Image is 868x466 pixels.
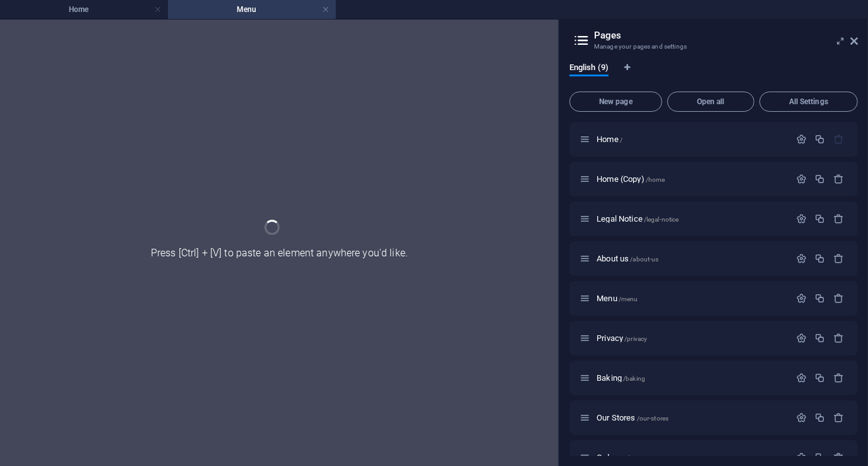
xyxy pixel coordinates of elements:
div: Settings [796,293,807,304]
button: New page [569,92,662,112]
span: /legal-notice [644,216,679,223]
div: Remove [833,333,844,344]
div: Settings [796,333,807,344]
div: The startpage cannot be deleted [833,134,844,145]
span: New page [575,98,657,105]
h4: Menu [168,3,336,16]
div: Settings [796,213,807,224]
button: Open all [667,92,754,112]
div: About us/about-us [593,254,790,263]
div: Remove [833,373,844,383]
div: Duplicate [814,373,825,383]
div: Remove [833,293,844,304]
div: Duplicate [814,134,825,145]
span: Click to open page [597,174,665,184]
div: Remove [833,253,844,264]
span: /order [618,455,636,462]
h2: Pages [594,30,858,41]
div: Settings [796,452,807,463]
div: Duplicate [814,253,825,264]
span: Click to open page [597,214,679,224]
div: Language Tabs [569,63,858,87]
div: Settings [796,174,807,184]
button: All Settings [759,92,858,112]
div: Duplicate [814,293,825,304]
div: Settings [796,134,807,145]
span: /privacy [624,335,647,342]
div: Remove [833,213,844,224]
div: Remove [833,174,844,184]
span: All Settings [765,98,852,105]
div: Remove [833,452,844,463]
span: Click to open page [597,413,669,422]
div: Duplicate [814,333,825,344]
span: English (9) [569,60,609,78]
div: Home (Copy)/home [593,175,790,183]
span: Click to open page [597,373,645,383]
div: Duplicate [814,412,825,423]
span: Menu [597,294,638,303]
span: /menu [619,296,638,302]
div: Legal Notice/legal-notice [593,215,790,223]
div: Duplicate [814,452,825,463]
span: /our-stores [637,415,669,422]
div: Settings [796,412,807,423]
span: /baking [623,375,645,382]
div: Settings [796,253,807,264]
div: Menu/menu [593,294,790,302]
div: Duplicate [814,174,825,184]
span: Click to open page [597,254,658,263]
span: /about-us [630,256,658,263]
span: /home [646,176,665,183]
span: Open all [673,98,749,105]
div: Order/order [593,453,790,462]
span: Click to open page [597,134,622,144]
div: Duplicate [814,213,825,224]
div: Remove [833,412,844,423]
span: Click to open page [597,333,647,343]
div: Settings [796,373,807,383]
h3: Manage your pages and settings [594,41,833,52]
span: / [620,136,622,143]
div: Our Stores/our-stores [593,414,790,422]
div: Baking/baking [593,374,790,382]
div: Privacy/privacy [593,334,790,342]
div: Home/ [593,135,790,143]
